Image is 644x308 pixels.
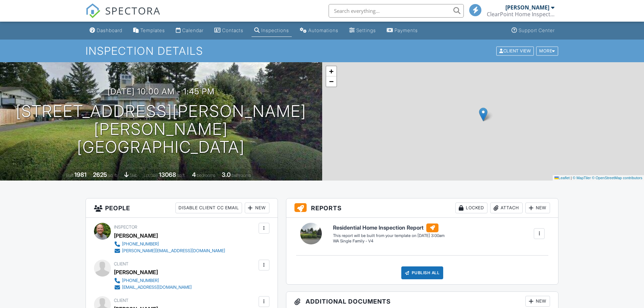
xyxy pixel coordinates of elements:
[384,24,421,37] a: Payments
[108,87,215,96] h3: [DATE] 10:00 am - 1:45 pm
[401,266,444,279] div: Publish All
[261,27,289,33] div: Inspections
[519,27,555,33] div: Support Center
[86,3,100,18] img: The Best Home Inspection Software - Spectora
[74,171,87,178] div: 1981
[122,278,159,283] div: [PHONE_NUMBER]
[87,24,125,37] a: Dashboard
[108,173,118,178] span: sq. ft.
[525,296,550,307] div: New
[395,27,418,33] div: Payments
[11,102,311,156] h1: [STREET_ADDRESS][PERSON_NAME][PERSON_NAME] [GEOGRAPHIC_DATA]
[333,223,445,232] h6: Residential Home Inspection Report
[122,285,192,290] div: [EMAIL_ADDRESS][DOMAIN_NAME]
[130,24,168,37] a: Templates
[573,176,591,180] a: © MapTiler
[122,241,159,247] div: [PHONE_NUMBER]
[347,24,379,37] a: Settings
[114,231,158,241] div: [PERSON_NAME]
[114,277,192,284] a: [PHONE_NUMBER]
[114,241,225,247] a: [PHONE_NUMBER]
[571,176,572,180] span: |
[496,46,534,55] div: Client View
[232,173,251,178] span: bathrooms
[140,27,165,33] div: Templates
[297,24,341,37] a: Automations (Basic)
[114,284,192,291] a: [EMAIL_ADDRESS][DOMAIN_NAME]
[252,24,292,37] a: Inspections
[326,66,336,76] a: Zoom in
[86,9,161,23] a: SPECTORA
[177,173,186,178] span: sq.ft.
[496,48,535,53] a: Client View
[86,45,559,57] h1: Inspection Details
[212,24,246,37] a: Contacts
[114,298,128,303] span: Client
[175,203,242,213] div: Disable Client CC Email
[66,173,73,178] span: Built
[192,171,196,178] div: 4
[487,11,554,18] div: ClearPoint Home Inspections PLLC
[144,173,158,178] span: Lot Size
[114,224,137,230] span: Inspector
[525,203,550,213] div: New
[509,24,557,37] a: Support Center
[455,203,487,213] div: Locked
[182,27,204,33] div: Calendar
[329,77,333,86] span: −
[333,233,445,238] div: This report will be built from your template on [DATE] 3:00am
[505,4,549,11] div: [PERSON_NAME]
[122,248,225,254] div: [PERSON_NAME][EMAIL_ADDRESS][DOMAIN_NAME]
[159,171,176,178] div: 13068
[326,76,336,87] a: Zoom out
[86,198,278,218] h3: People
[114,261,128,266] span: Client
[286,198,558,218] h3: Reports
[222,171,231,178] div: 3.0
[329,4,464,18] input: Search everything...
[536,46,558,55] div: More
[173,24,206,37] a: Calendar
[222,27,243,33] div: Contacts
[479,108,487,121] img: Marker
[333,238,445,244] div: WA Single Family - V4
[356,27,376,33] div: Settings
[554,176,570,180] a: Leaflet
[329,67,333,75] span: +
[130,173,137,178] span: slab
[105,3,161,18] span: SPECTORA
[114,247,225,254] a: [PERSON_NAME][EMAIL_ADDRESS][DOMAIN_NAME]
[245,203,269,213] div: New
[197,173,215,178] span: bedrooms
[592,176,642,180] a: © OpenStreetMap contributors
[97,27,122,33] div: Dashboard
[93,171,107,178] div: 2625
[114,267,158,277] div: [PERSON_NAME]
[308,27,338,33] div: Automations
[490,203,523,213] div: Attach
